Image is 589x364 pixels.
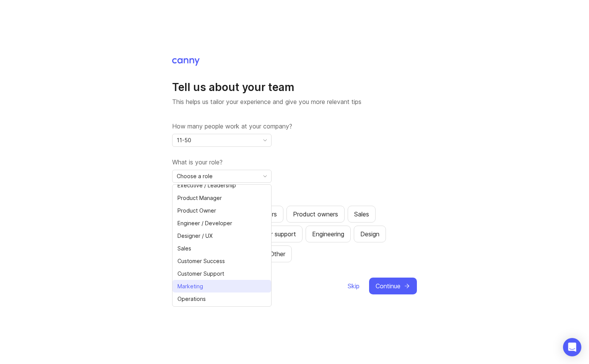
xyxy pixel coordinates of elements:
button: Design [354,226,386,242]
span: Operations [177,295,206,303]
button: Engineering [306,226,351,242]
span: Skip [348,281,360,291]
span: Product Owner [177,206,216,215]
div: Product owners [293,210,338,219]
div: toggle menu [172,134,272,147]
label: Which teams will be using Canny? [172,193,417,203]
span: Executive / Leadership [177,181,236,190]
span: Engineer / Developer [177,219,232,227]
span: Product Manager [177,194,222,202]
button: Product owners [286,206,345,223]
span: Choose a role [177,172,213,180]
div: Open Intercom Messenger [563,338,581,356]
svg: toggle icon [259,173,271,179]
span: Marketing [177,282,203,291]
div: Other [270,249,285,258]
span: 11-50 [177,136,191,145]
button: Continue [369,278,417,294]
img: Canny Home [172,58,200,66]
div: Engineering [312,229,344,239]
span: Continue [376,281,400,291]
button: Sales [348,206,376,223]
span: Customer Success [177,257,225,265]
button: Skip [347,278,360,294]
div: toggle menu [172,170,272,183]
label: How many people work at your company? [172,122,417,131]
span: Sales [177,244,191,253]
span: Designer / UX [177,232,213,240]
div: Sales [354,210,369,219]
svg: toggle icon [259,137,271,143]
div: Design [360,229,379,239]
button: Other [263,245,292,262]
h1: Tell us about your team [172,80,417,94]
span: Customer Support [177,270,224,278]
label: What is your role? [172,158,417,167]
p: This helps us tailor your experience and give you more relevant tips [172,97,417,106]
